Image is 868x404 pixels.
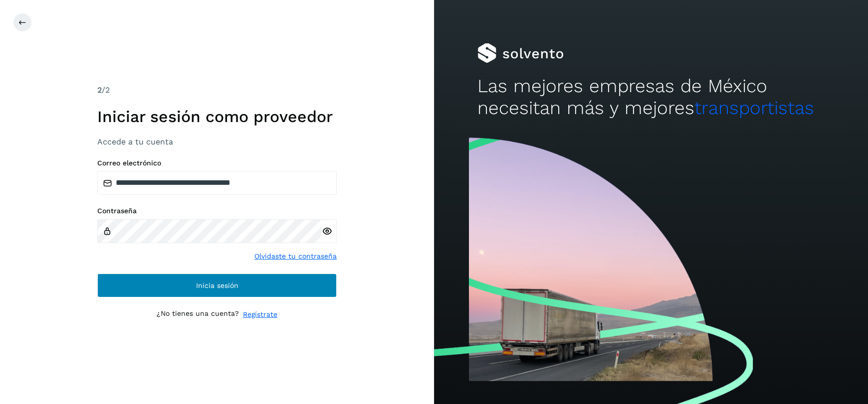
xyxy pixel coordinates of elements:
a: Regístrate [243,309,277,320]
span: Inicia sesión [196,282,238,289]
button: Inicia sesión [97,273,337,297]
h2: Las mejores empresas de México necesitan más y mejores [477,75,825,120]
span: transportistas [694,97,814,119]
label: Contraseña [97,207,337,215]
a: Olvidaste tu contraseña [254,251,337,262]
span: 2 [97,85,102,95]
label: Correo electrónico [97,159,337,167]
h3: Accede a tu cuenta [97,137,337,146]
h1: Iniciar sesión como proveedor [97,107,337,126]
p: ¿No tienes una cuenta? [157,309,239,320]
div: /2 [97,84,337,96]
